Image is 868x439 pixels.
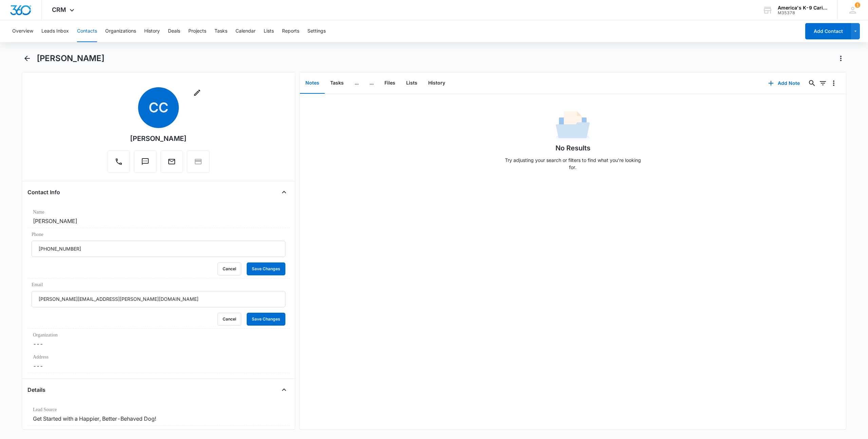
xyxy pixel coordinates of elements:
[33,428,284,436] label: Contact Type
[144,20,160,42] button: History
[349,73,364,94] button: ...
[108,161,130,167] a: Call
[817,78,828,89] button: Filters
[807,78,817,89] button: Search...
[805,23,851,39] button: Add Contact
[134,150,156,173] button: Text
[32,231,285,238] label: Phone
[835,53,846,64] button: Actions
[214,20,227,42] button: Tasks
[33,415,284,423] dd: Get Started with a Happier, Better-Behaved Dog!
[105,20,136,42] button: Organizations
[778,5,827,11] div: account name
[282,20,299,42] button: Reports
[27,403,289,426] div: Lead SourceGet Started with a Happier, Better-Behaved Dog!
[138,87,179,128] span: CC
[33,353,284,361] label: Address
[27,206,289,228] div: Name[PERSON_NAME]
[188,20,206,42] button: Projects
[279,384,289,395] button: Close
[761,75,807,91] button: Add Note
[33,406,284,413] label: Lead Source
[364,73,379,94] button: ...
[264,20,274,42] button: Lists
[32,241,285,257] input: Phone
[22,53,33,64] button: Back
[218,313,241,326] button: Cancel
[235,20,256,42] button: Calendar
[247,262,285,275] button: Save Changes
[307,20,326,42] button: Settings
[33,217,284,225] dd: [PERSON_NAME]
[556,109,590,143] img: No Data
[37,53,105,63] h1: [PERSON_NAME]
[27,351,289,373] div: Address---
[27,188,60,196] h4: Contact Info
[33,362,284,370] dd: ---
[401,73,423,94] button: Lists
[300,73,325,94] button: Notes
[33,340,284,348] dd: ---
[423,73,451,94] button: History
[855,2,860,8] span: 1
[325,73,349,94] button: Tasks
[108,150,130,173] button: Call
[33,331,284,339] label: Organization
[12,20,33,42] button: Overview
[168,20,180,42] button: Deals
[41,20,69,42] button: Leads Inbox
[32,291,285,307] input: Email
[778,11,827,15] div: account id
[52,6,66,13] span: CRM
[77,20,97,42] button: Contacts
[161,161,183,167] a: Email
[855,2,860,8] div: notifications count
[27,329,289,351] div: Organization---
[555,143,590,153] h1: No Results
[32,281,285,288] label: Email
[27,386,45,394] h4: Details
[161,150,183,173] button: Email
[279,187,289,198] button: Close
[130,133,187,144] div: [PERSON_NAME]
[33,208,284,216] label: Name
[247,313,285,326] button: Save Changes
[218,262,241,275] button: Cancel
[828,78,839,89] button: Overflow Menu
[134,161,156,167] a: Text
[379,73,401,94] button: Files
[502,157,644,171] p: Try adjusting your search or filters to find what you’re looking for.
